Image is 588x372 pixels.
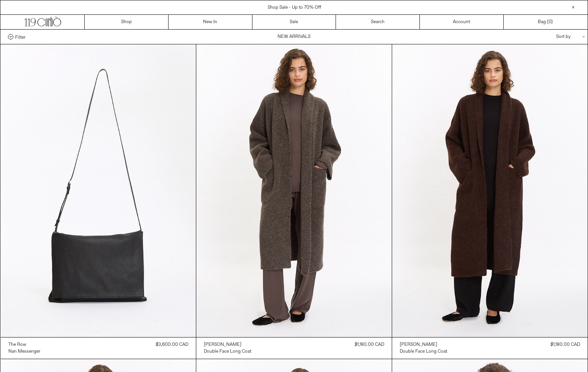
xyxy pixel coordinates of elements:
div: $1,180.00 CAD [355,341,384,348]
a: Nan Messenger [8,348,40,355]
a: Search [336,15,420,29]
div: $1,180.00 CAD [550,341,580,348]
div: Nan Messenger [8,348,40,355]
div: The Row [8,342,26,348]
img: Lauren Manoogian Double Face Long Coat in grey taupe [196,44,392,337]
a: Double Face Long Coat [400,348,447,355]
span: Filter [15,34,25,39]
a: Sale [252,15,336,29]
div: Double Face Long Coat [204,348,251,355]
a: The Row [8,341,40,348]
a: New In [169,15,252,29]
span: ) [549,19,553,25]
div: [PERSON_NAME] [400,342,437,348]
a: Double Face Long Coat [204,348,251,355]
a: [PERSON_NAME] [204,341,251,348]
span: 0 [549,19,551,25]
a: Shop Sale - Up to 70% Off [268,5,321,11]
a: Account [420,15,504,29]
a: [PERSON_NAME] [400,341,447,348]
img: Lauren Manoogian Double Face Long Coat in merlot [392,44,588,337]
div: $3,600.00 CAD [156,341,188,348]
a: Shop [85,15,169,29]
a: Bag () [504,15,588,29]
div: Sort by [512,30,580,44]
div: Double Face Long Coat [400,348,447,355]
div: [PERSON_NAME] [204,342,241,348]
img: The Row Nan Messenger Bag [1,44,196,337]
